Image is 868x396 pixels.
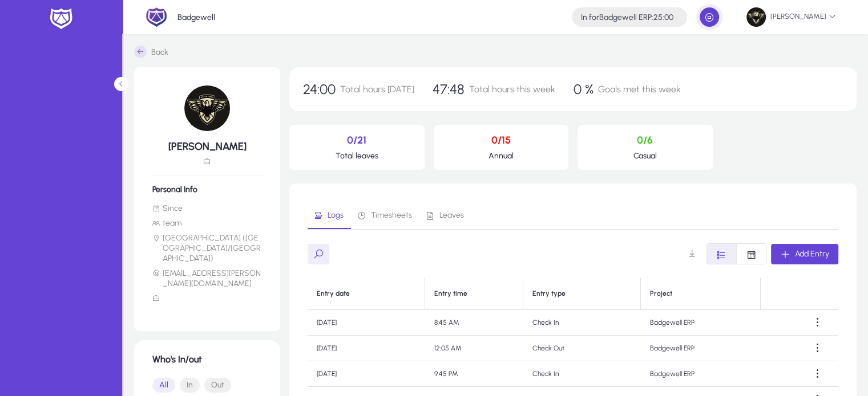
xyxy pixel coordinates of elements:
span: Timesheets [371,211,412,219]
p: Total leaves [298,151,415,161]
span: : [652,13,653,22]
span: [PERSON_NAME] [746,7,836,27]
th: Entry time [425,278,523,310]
li: [EMAIL_ADDRESS][PERSON_NAME][DOMAIN_NAME] [152,268,262,289]
p: 0/6 [587,134,704,146]
span: Goals met this week [598,84,681,95]
div: Entry type [532,289,631,298]
button: Out [204,378,231,393]
a: Leaves [419,202,471,229]
li: [GEOGRAPHIC_DATA] ([GEOGRAPHIC_DATA]/[GEOGRAPHIC_DATA]) [152,233,262,264]
span: Leaves [439,211,464,219]
td: 8:45 AM [425,310,523,336]
td: [DATE] [308,310,425,336]
td: Check Out [523,336,641,361]
td: [DATE] [308,336,425,361]
p: Badgewell [177,13,215,22]
mat-button-toggle-group: Font Style [706,243,766,264]
h4: Badgewell ERP [581,13,673,22]
li: team [152,218,262,228]
td: Check In [523,361,641,387]
button: All [152,378,175,393]
td: Badgewell ERP [641,310,761,336]
div: Project [650,289,672,298]
td: 9:45 PM [425,361,523,387]
span: Total hours this week [469,84,555,95]
td: 12:05 AM [425,336,523,361]
div: Entry date [317,289,350,298]
p: 0/21 [298,134,415,146]
div: Entry date [317,289,415,298]
img: 77.jpg [746,7,766,27]
span: 24:00 [303,81,336,97]
div: Entry type [532,289,566,298]
p: Annual [443,151,560,161]
img: 2.png [146,6,167,28]
span: In for [581,13,599,22]
li: Since [152,203,262,214]
span: Add Entry [795,249,829,259]
h1: Who's In/out [152,354,262,365]
h5: [PERSON_NAME] [152,140,262,153]
span: 25:00 [653,13,673,22]
img: white-logo.png [47,7,75,31]
td: [DATE] [308,361,425,387]
h6: Personal Info [152,185,262,194]
button: In [180,378,200,393]
td: Badgewell ERP [641,336,761,361]
p: 0/15 [443,134,560,146]
div: Project [650,289,751,298]
a: Back [134,46,168,58]
a: Timesheets [351,202,419,229]
td: Badgewell ERP [641,361,761,387]
a: Logs [308,202,351,229]
span: Logs [328,211,344,219]
td: Check In [523,310,641,336]
span: 0 % [574,81,594,97]
span: Total hours [DATE] [340,84,414,95]
button: Add Entry [771,244,838,264]
span: 47:48 [433,81,465,97]
p: Casual [587,151,704,161]
button: [PERSON_NAME] [737,7,845,27]
img: 77.jpg [184,85,230,131]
